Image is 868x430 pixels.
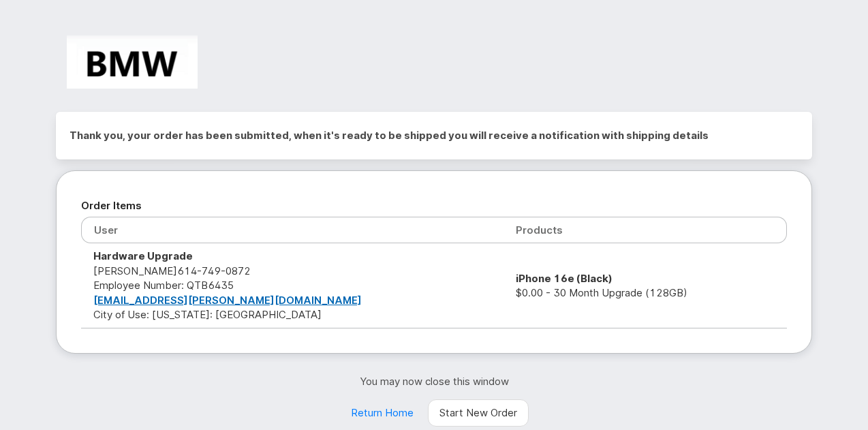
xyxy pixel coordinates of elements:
[503,217,787,243] th: Products
[67,35,198,89] img: BMW Manufacturing Co LLC
[81,196,787,216] h2: Order Items
[56,374,812,388] p: You may now close this window
[93,294,362,307] a: [EMAIL_ADDRESS][PERSON_NAME][DOMAIN_NAME]
[516,272,613,285] strong: iPhone 16e (Black)
[93,279,234,292] span: Employee Number: QTB6435
[221,264,251,277] span: 0872
[93,249,193,262] strong: Hardware Upgrade
[69,125,799,146] h2: Thank you, your order has been submitted, when it's ready to be shipped you will receive a notifi...
[428,399,529,427] a: Start New Order
[81,243,503,328] td: [PERSON_NAME] City of Use: [US_STATE]: [GEOGRAPHIC_DATA]
[177,264,251,277] span: 614
[197,264,221,277] span: 749
[81,217,503,243] th: User
[339,399,425,427] a: Return Home
[503,243,787,328] td: $0.00 - 30 Month Upgrade (128GB)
